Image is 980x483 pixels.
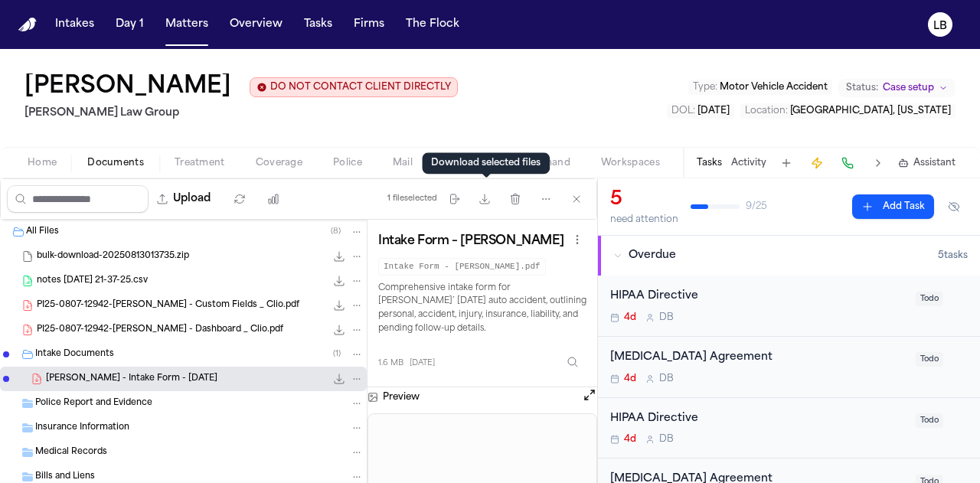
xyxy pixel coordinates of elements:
[7,185,149,213] input: Search files
[159,11,214,38] button: Matters
[348,11,390,38] button: Firms
[24,73,231,101] button: Edit matter name
[270,81,451,93] span: DO NOT CONTACT CLIENT DIRECTLY
[256,157,302,169] span: Coverage
[109,11,150,38] button: Day 1
[383,391,420,403] h3: Preview
[806,152,828,174] button: Create Immediate Task
[333,157,362,169] span: Police
[37,324,283,337] span: PI25-0807-12942-[PERSON_NAME] - Dashboard _ Clio.pdf
[610,288,906,305] div: HIPAA Directive
[46,373,217,386] span: [PERSON_NAME] - Intake Form - [DATE]
[745,106,788,116] span: Location :
[332,298,347,313] button: Download PI25-0807-12942-Jennifer Gaydos - Custom Fields _ Clio.pdf
[37,250,189,263] span: bulk-download-20250813013735.zip
[332,322,347,338] button: Download PI25-0807-12942-Jennifer Gaydos - Dashboard _ Clio.pdf
[659,433,674,445] span: D B
[671,106,695,116] span: DOL :
[659,373,674,385] span: D B
[938,250,968,262] span: 5 task s
[24,73,231,101] h1: [PERSON_NAME]
[740,103,955,119] button: Edit Location: Lantana, Florida
[410,357,435,369] span: [DATE]
[559,348,586,376] button: Inspect
[916,413,943,428] span: Todo
[731,157,766,169] button: Activity
[624,312,636,324] span: 4d
[331,227,341,236] span: ( 8 )
[940,194,968,219] button: Hide completed tasks (⌘⇧H)
[688,80,832,95] button: Edit Type: Motor Vehicle Accident
[598,276,980,337] div: Open task: HIPAA Directive
[598,236,980,276] button: Overdue5tasks
[746,201,767,213] span: 9 / 25
[697,157,722,169] button: Tasks
[776,152,797,174] button: Add Task
[667,103,734,119] button: Edit DOL: 2025-03-01
[37,275,148,288] span: notes [DATE] 21-37-25.csv
[838,79,955,97] button: Change status from Case setup
[298,11,338,38] button: Tasks
[87,157,144,169] span: Documents
[790,106,951,116] span: [GEOGRAPHIC_DATA], [US_STATE]
[883,82,934,94] span: Case setup
[400,11,465,38] button: The Flock
[598,398,980,459] div: Open task: HIPAA Directive
[913,157,955,169] span: Assistant
[629,248,676,263] span: Overdue
[378,282,586,337] p: Comprehensive intake form for [PERSON_NAME]’ [DATE] auto accident, outlining personal, accident, ...
[624,433,636,445] span: 4d
[610,188,678,212] div: 5
[18,18,37,32] img: Finch Logo
[529,157,570,169] span: Demand
[598,337,980,398] div: Open task: Retainer Agreement
[610,214,678,226] div: need attention
[378,258,546,276] code: Intake Form - [PERSON_NAME].pdf
[697,106,730,116] span: [DATE]
[852,194,934,219] button: Add Task
[582,387,597,403] button: Open preview
[387,194,437,204] div: 1 file selected
[28,157,57,169] span: Home
[26,226,59,239] span: All Files
[35,446,107,459] span: Medical Records
[224,11,289,38] button: Overview
[610,349,906,367] div: [MEDICAL_DATA] Agreement
[37,299,299,312] span: PI25-0807-12942-[PERSON_NAME] - Custom Fields _ Clio.pdf
[378,357,403,369] span: 1.6 MB
[898,157,955,169] button: Assistant
[250,77,458,97] button: Edit client contact restriction
[933,21,947,31] text: LB
[659,312,674,324] span: D B
[332,273,347,289] button: Download notes 2025-08-12 21-37-25.csv
[149,185,220,213] button: Upload
[846,82,878,94] span: Status:
[18,18,37,32] a: Home
[333,350,341,358] span: ( 1 )
[837,152,858,174] button: Make a Call
[24,104,458,122] h2: [PERSON_NAME] Law Group
[916,352,943,367] span: Todo
[378,233,563,249] h3: Intake Form – [PERSON_NAME]
[332,249,347,264] button: Download bulk-download-20250813013735.zip
[720,83,828,92] span: Motor Vehicle Accident
[175,157,225,169] span: Treatment
[624,373,636,385] span: 4d
[693,83,717,92] span: Type :
[916,292,943,306] span: Todo
[332,371,347,387] button: Download J. Gaydos - Intake Form - 8.7.25
[610,410,906,428] div: HIPAA Directive
[601,157,660,169] span: Workspaces
[49,11,100,38] button: Intakes
[582,387,597,407] button: Open preview
[393,157,413,169] span: Mail
[35,422,129,435] span: Insurance Information
[422,152,550,174] div: Download selected files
